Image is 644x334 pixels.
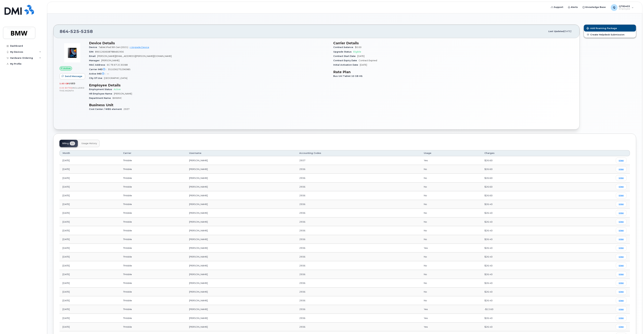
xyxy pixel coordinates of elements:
[59,156,120,165] td: [DATE]
[619,185,624,188] span: view
[421,305,481,314] td: Yes
[89,88,114,91] span: Employment Status
[484,264,550,267] div: $26.40
[584,25,636,32] button: Add Roaming Package
[619,299,624,302] span: view
[333,64,360,66] span: Initial Activation Date
[484,220,550,223] div: $26.40
[120,165,186,174] td: TMobile
[616,271,627,277] a: view
[421,183,481,191] td: No
[89,46,99,48] span: Device
[619,264,624,267] span: view
[120,314,186,322] td: TMobile
[616,254,627,260] a: view
[186,200,296,209] td: [PERSON_NAME]
[120,217,186,226] td: TMobile
[333,70,573,74] h3: Rate Plan
[186,296,296,305] td: [PERSON_NAME]
[616,193,627,198] a: view
[101,59,119,62] span: [PERSON_NAME]
[120,150,186,156] th: Carrier
[333,41,573,45] h3: Carrier Details
[99,46,128,48] span: Tablet iPad 9th Gen (2021)
[421,217,481,226] td: No
[186,279,296,288] td: [PERSON_NAME]
[299,159,305,162] span: 2937
[421,314,481,322] td: Yes
[484,255,550,258] div: $26.40
[421,288,481,296] td: No
[186,191,296,200] td: [PERSON_NAME]
[59,244,120,252] td: [DATE]
[619,317,624,320] span: view
[59,82,69,85] span: 1.03 GB
[59,217,120,226] td: [DATE]
[587,27,617,30] span: Add Roaming Package
[186,270,296,279] td: [PERSON_NAME]
[59,235,120,244] td: [DATE]
[120,235,186,244] td: TMobile
[120,191,186,200] td: TMobile
[299,282,305,284] span: 2936
[484,194,550,197] div: $26.60
[421,235,481,244] td: No
[59,150,120,156] th: Month
[333,75,364,77] span: Bus Unl Tablet 10 GB HS
[120,209,186,217] td: TMobile
[333,55,357,57] span: Contract Start Date
[421,150,481,156] th: Usage
[186,323,296,331] td: [PERSON_NAME]
[421,296,481,305] td: No
[120,288,186,296] td: TMobile
[484,325,550,328] div: $26.40
[421,261,481,270] td: No
[353,50,361,53] span: Eligible
[299,247,305,249] span: 2936
[296,150,421,156] th: Accounting Codes
[299,273,305,276] span: 2936
[616,245,627,251] a: view
[564,30,571,33] span: [DATE]
[421,200,481,209] td: No
[59,323,120,331] td: [DATE]
[421,209,481,217] td: No
[59,296,120,305] td: [DATE]
[299,299,305,302] span: 2936
[619,194,624,197] span: view
[619,220,624,223] span: view
[484,290,550,293] div: $26.40
[186,226,296,235] td: [PERSON_NAME]
[186,288,296,296] td: [PERSON_NAME]
[421,165,481,174] td: No
[69,82,75,85] span: used
[186,209,296,217] td: [PERSON_NAME]
[484,317,550,320] div: $26.40
[299,238,305,241] span: 2936
[619,273,624,276] span: view
[484,273,550,276] div: $26.40
[484,211,550,215] div: $26.40
[421,252,481,261] td: No
[299,290,305,293] span: 2936
[104,77,127,79] span: [GEOGRAPHIC_DATA]
[95,50,124,53] span: 8901260608788481956
[484,308,550,311] div: -$13.60
[59,191,120,200] td: [DATE]
[616,324,627,330] a: view
[484,246,550,250] div: $26.40
[619,308,624,311] span: view
[619,325,624,328] span: view
[120,279,186,288] td: TMobile
[299,220,305,223] span: 2936
[484,168,550,171] div: $26.60
[59,288,120,296] td: [DATE]
[59,174,120,182] td: [DATE]
[120,226,186,235] td: TMobile
[616,298,627,303] a: view
[616,315,627,321] a: view
[89,108,123,110] span: Cost Center / WBS element
[360,64,367,66] span: [DATE]
[616,306,627,312] a: view
[89,103,329,107] h3: Business Unit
